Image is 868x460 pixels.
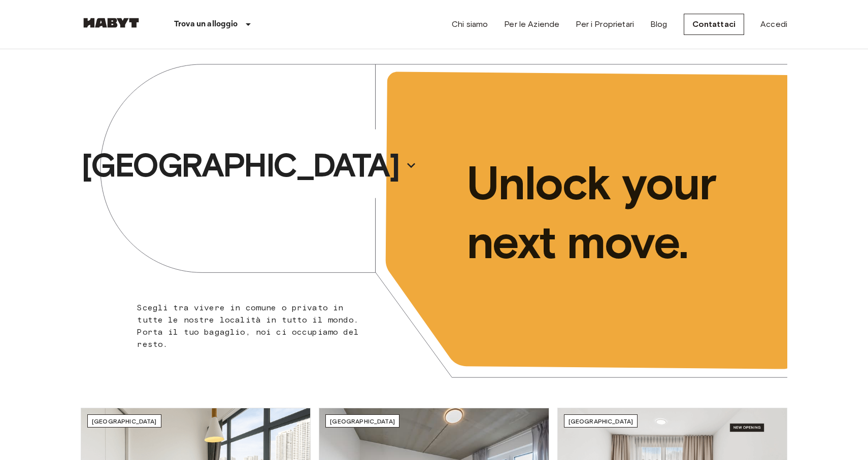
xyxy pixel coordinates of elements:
a: Chi siamo [452,18,488,30]
a: Per le Aziende [504,18,559,30]
p: Trova un alloggio [174,18,238,30]
button: [GEOGRAPHIC_DATA] [77,142,421,189]
p: Unlock your next move. [466,154,771,271]
span: [GEOGRAPHIC_DATA] [330,417,395,425]
a: Blog [650,18,667,30]
span: [GEOGRAPHIC_DATA] [569,417,633,425]
span: [GEOGRAPHIC_DATA] [92,417,157,425]
img: Habyt [81,18,142,28]
p: Scegli tra vivere in comune o privato in tutte le nostre località in tutto il mondo. Porta il tuo... [137,302,370,350]
a: Contattaci [684,14,745,35]
p: [GEOGRAPHIC_DATA] [81,145,399,186]
a: Per i Proprietari [576,18,634,30]
a: Accedi [760,18,787,30]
